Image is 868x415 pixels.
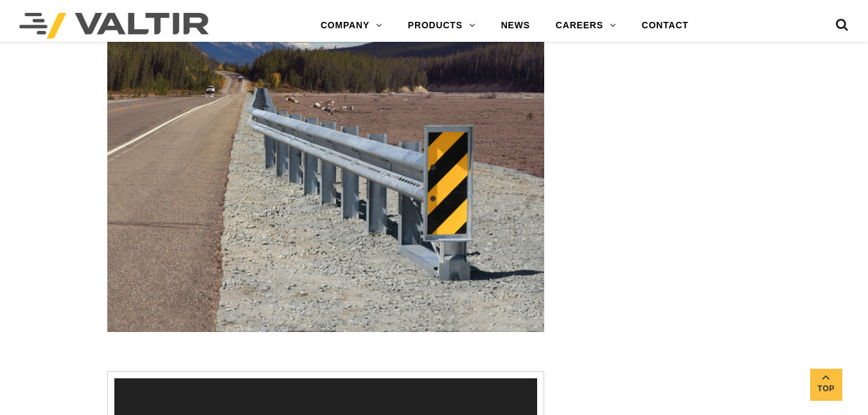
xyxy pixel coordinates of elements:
a: Top [810,369,842,401]
img: Valtir [19,13,209,39]
a: CONTACT [629,13,702,39]
span: Top [810,382,842,396]
a: NEWS [488,13,543,39]
a: PRODUCTS [395,13,488,39]
a: COMPANY [308,13,395,39]
a: CAREERS [543,13,629,39]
